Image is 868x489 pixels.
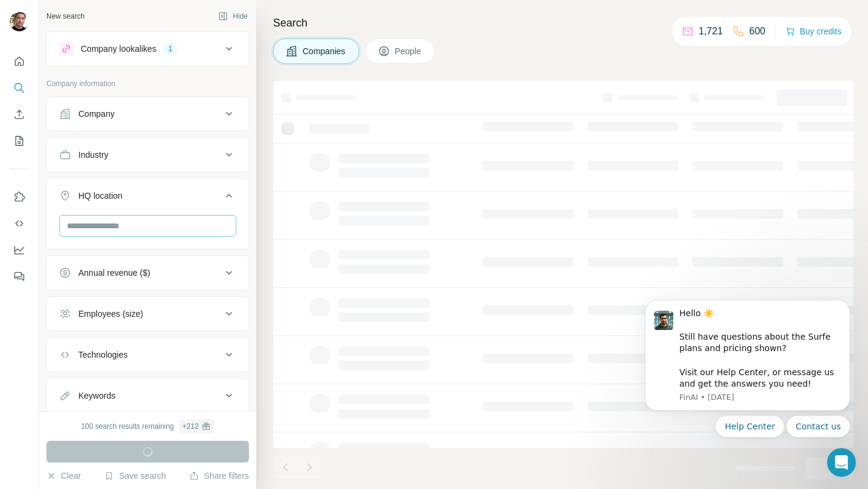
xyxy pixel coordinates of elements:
[78,390,115,402] div: Keywords
[303,45,347,57] span: Companies
[47,299,248,328] button: Employees (size)
[827,448,856,477] iframe: Intercom live chat
[78,149,108,161] div: Industry
[183,421,199,432] div: + 212
[10,213,29,234] button: Use Surfe API
[47,140,248,169] button: Industry
[10,51,29,72] button: Quick start
[81,419,214,434] div: 100 search results remaining
[46,11,84,22] div: New search
[10,12,29,31] img: Avatar
[78,308,143,320] div: Employees (size)
[78,267,150,279] div: Annual revenue ($)
[104,470,166,482] button: Save search
[47,181,248,215] button: HQ location
[395,45,423,57] span: People
[10,239,29,261] button: Dashboard
[78,349,128,361] div: Technologies
[10,130,29,152] button: My lists
[10,77,29,99] button: Search
[785,23,841,40] button: Buy credits
[47,34,248,63] button: Company lookalikes1
[210,7,256,25] button: Hide
[46,78,249,89] p: Company information
[10,266,29,287] button: Feedback
[47,381,248,410] button: Keywords
[78,108,115,120] div: Company
[10,104,29,125] button: Enrich CSV
[627,260,868,456] iframe: Intercom notifications message
[10,186,29,208] button: Use Surfe on LinkedIn
[273,14,854,31] h4: Search
[46,470,81,482] button: Clear
[163,43,177,54] div: 1
[47,258,248,287] button: Annual revenue ($)
[699,24,723,39] p: 1,721
[47,340,248,369] button: Technologies
[78,190,122,202] div: HQ location
[47,99,248,128] button: Company
[749,24,766,39] p: 600
[81,43,156,55] div: Company lookalikes
[189,470,249,482] button: Share filters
